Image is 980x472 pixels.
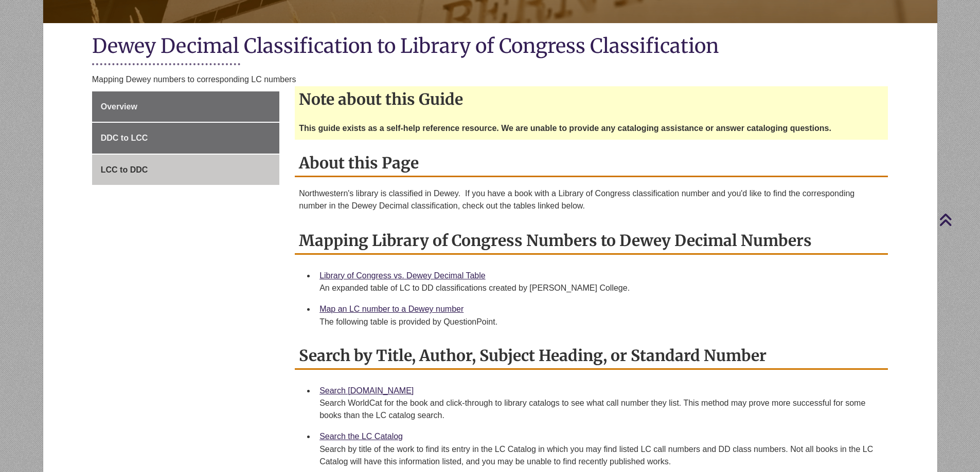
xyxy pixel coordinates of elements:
span: Mapping Dewey numbers to corresponding LC numbers [92,75,296,84]
p: Northwestern's library is classified in Dewey. If you have a book with a Library of Congress clas... [299,187,884,212]
div: Search by title of the work to find its entry in the LC Catalog in which you may find listed LC c... [319,443,880,468]
span: LCC to DDC [101,165,148,174]
span: Overview [101,102,137,111]
a: LCC to DDC [92,155,279,185]
a: Map an LC number to a Dewey number [319,305,464,313]
a: DDC to LCC [92,123,279,154]
h2: Search by Title, Author, Subject Heading, or Standard Number [295,343,888,370]
a: Back to Top [939,213,977,226]
div: Search WorldCat for the book and click-through to library catalogs to see what call number they l... [319,397,880,422]
h2: Note about this Guide [295,86,888,112]
a: Library of Congress vs. Dewey Decimal Table [319,271,486,280]
a: Search [DOMAIN_NAME] [319,386,414,395]
span: DDC to LCC [101,134,148,142]
h2: Mapping Library of Congress Numbers to Dewey Decimal Numbers [295,228,888,255]
h1: Dewey Decimal Classification to Library of Congress Classification [92,33,888,61]
div: Guide Page Menu [92,91,279,185]
a: Search the LC Catalog [319,432,403,441]
a: Overview [92,91,279,122]
strong: This guide exists as a self-help reference resource. We are unable to provide any cataloging assi... [299,124,831,133]
div: The following table is provided by QuestionPoint. [319,316,880,328]
h2: About this Page [295,150,888,177]
div: An expanded table of LC to DD classifications created by [PERSON_NAME] College. [319,282,880,294]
